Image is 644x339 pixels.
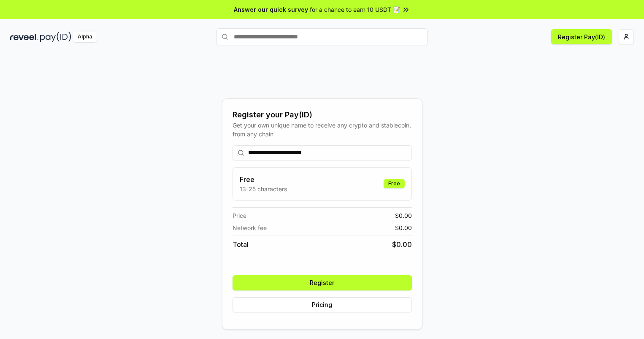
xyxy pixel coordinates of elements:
[384,179,405,188] div: Free
[395,223,412,232] span: $ 0.00
[233,223,267,232] span: Network fee
[233,239,249,250] span: Total
[395,211,412,220] span: $ 0.00
[233,109,412,121] div: Register your Pay(ID)
[40,32,71,42] img: pay_id
[551,29,612,44] button: Register Pay(ID)
[73,32,97,42] div: Alpha
[392,239,412,250] span: $ 0.00
[233,297,412,312] button: Pricing
[233,275,412,290] button: Register
[310,5,400,14] span: for a chance to earn 10 USDT 📝
[10,32,38,42] img: reveel_dark
[240,184,287,193] p: 13-25 characters
[233,211,246,220] span: Price
[234,5,308,14] span: Answer our quick survey
[233,121,412,138] div: Get your own unique name to receive any crypto and stablecoin, from any chain
[240,174,287,184] h3: Free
